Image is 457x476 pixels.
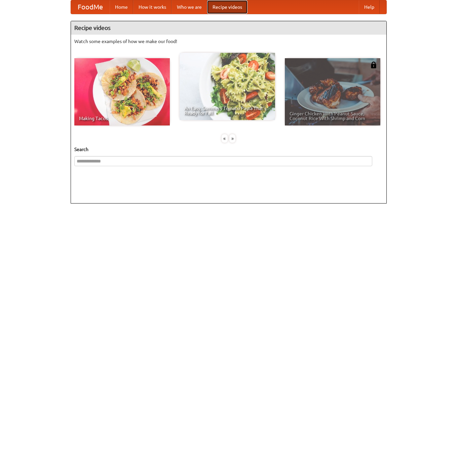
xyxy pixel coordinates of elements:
a: Who we are [172,0,207,14]
a: FoodMe [71,0,110,14]
a: Home [110,0,133,14]
a: Help [359,0,380,14]
h4: Recipe videos [71,21,386,35]
a: Recipe videos [207,0,247,14]
h5: Search [74,146,383,153]
span: Making Tacos [79,116,165,121]
a: An Easy, Summery Tomato Pasta That's Ready for Fall [180,53,275,120]
a: Making Tacos [74,58,170,125]
p: Watch some examples of how we make our food! [74,38,383,45]
div: « [222,134,228,143]
img: 483408.png [370,62,377,68]
div: » [229,134,235,143]
span: An Easy, Summery Tomato Pasta That's Ready for Fall [184,106,270,115]
a: How it works [133,0,172,14]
